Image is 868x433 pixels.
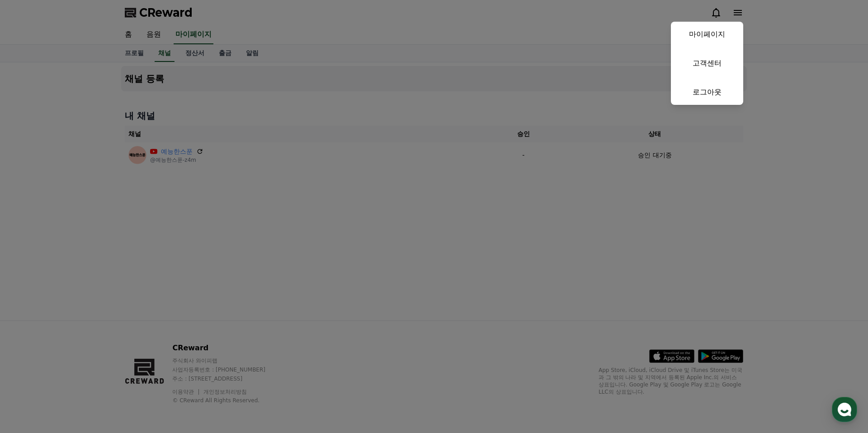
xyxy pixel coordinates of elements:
[117,287,174,309] a: 설정
[671,80,743,105] a: 로그아웃
[83,301,94,308] span: 대화
[3,287,60,309] a: 홈
[140,300,151,307] span: 설정
[671,22,743,105] button: 마이페이지 고객센터 로그아웃
[671,22,743,47] a: 마이페이지
[671,51,743,76] a: 고객센터
[60,287,117,309] a: 대화
[28,300,34,307] span: 홈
